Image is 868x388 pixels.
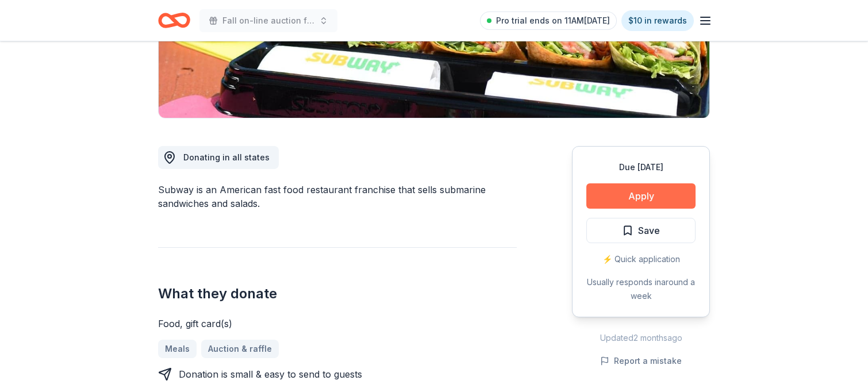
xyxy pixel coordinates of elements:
a: Pro trial ends on 11AM[DATE] [480,11,617,30]
div: Usually responds in around a week [586,275,696,303]
a: Auction & raffle [201,340,279,358]
a: Home [158,7,190,34]
div: ⚡️ Quick application [586,252,696,266]
div: Subway is an American fast food restaurant franchise that sells submarine sandwiches and salads. [158,183,517,210]
h2: What they donate [158,285,517,303]
div: Updated 2 months ago [572,331,710,345]
button: Save [586,218,696,243]
span: Pro trial ends on 11AM[DATE] [496,14,610,28]
div: Due [DATE] [586,160,696,174]
span: Donating in all states [183,152,270,162]
div: Food, gift card(s) [158,317,517,331]
a: $10 in rewards [621,10,694,31]
span: Save [638,223,660,238]
a: Meals [158,340,197,358]
div: Donation is small & easy to send to guests [179,367,362,381]
button: Apply [586,183,696,209]
button: Report a mistake [600,354,682,368]
span: Fall on-line auction fundraiser [222,14,314,28]
button: Fall on-line auction fundraiser [199,9,337,32]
